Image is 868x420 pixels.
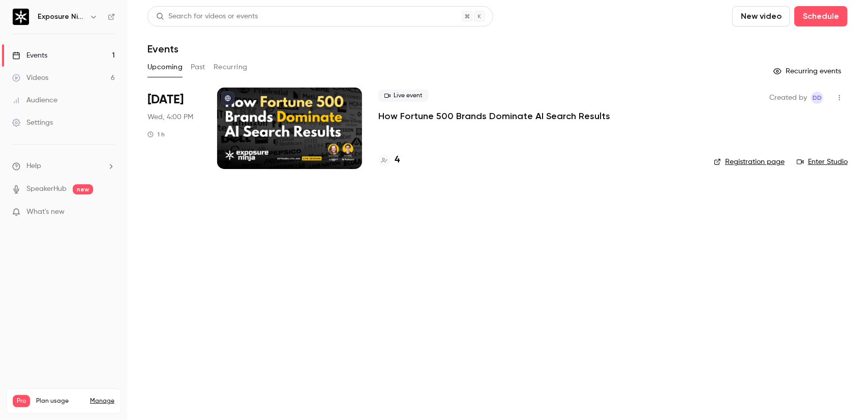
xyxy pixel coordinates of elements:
[769,63,848,79] button: Recurring events
[12,50,47,61] div: Events
[12,161,115,172] li: help-dropdown-opener
[811,92,823,104] span: Dale Davies
[147,59,183,75] button: Upcoming
[378,110,610,122] a: How Fortune 500 Brands Dominate AI Search Results
[395,153,400,167] h4: 4
[147,92,184,108] span: [DATE]
[147,130,165,138] div: 1 h
[73,184,93,194] span: new
[714,157,785,167] a: Registration page
[378,90,429,102] span: Live event
[36,397,84,405] span: Plan usage
[12,118,53,128] div: Settings
[13,9,29,25] img: Exposure Ninja
[191,59,205,75] button: Past
[813,92,822,104] span: DD
[26,161,41,172] span: Help
[26,207,65,217] span: What's new
[26,184,67,194] a: SpeakerHub
[156,11,258,22] div: Search for videos or events
[769,92,807,104] span: Created by
[90,397,114,405] a: Manage
[732,6,790,26] button: New video
[378,153,400,167] a: 4
[147,112,193,122] span: Wed, 4:00 PM
[38,12,85,22] h6: Exposure Ninja
[794,6,848,26] button: Schedule
[12,95,57,105] div: Audience
[13,395,30,407] span: Pro
[214,59,248,75] button: Recurring
[147,88,201,169] div: Sep 17 Wed, 4:00 PM (Europe/London)
[797,157,848,167] a: Enter Studio
[12,73,48,83] div: Videos
[147,43,178,55] h1: Events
